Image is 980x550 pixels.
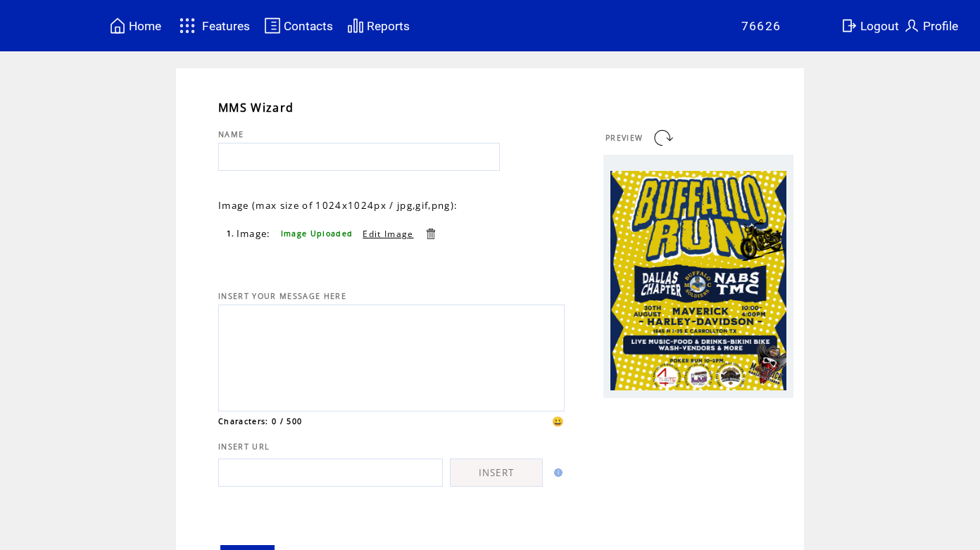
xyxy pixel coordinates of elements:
a: Features [173,12,253,39]
span: Image: [237,227,271,240]
img: chart.svg [347,17,364,34]
span: Profile [923,19,958,33]
a: Contacts [262,15,335,37]
span: PREVIEW [605,133,643,143]
span: 😀 [552,415,565,428]
span: INSERT YOUR MESSAGE HERE [218,291,346,301]
img: help.gif [550,468,563,477]
span: Home [129,19,161,33]
span: NAME [218,129,244,139]
a: INSERT [450,459,543,487]
a: Profile [901,15,960,37]
a: Reports [345,15,412,37]
span: Features [202,19,250,33]
span: 76626 [741,19,781,33]
span: Image (max size of 1024x1024px / jpg,gif,png): [218,199,458,212]
img: profile.svg [903,17,920,34]
span: Reports [367,19,410,33]
img: contacts.svg [264,17,281,34]
span: INSERT URL [218,442,270,452]
img: exit.svg [841,17,857,34]
span: Image Uploaded [281,229,353,238]
a: Edit Image [363,228,413,240]
span: Logout [860,19,899,33]
span: Characters: 0 / 500 [218,416,302,426]
a: Home [107,15,163,37]
span: 1. [227,229,235,238]
a: Logout [838,15,901,37]
img: features.svg [175,14,200,37]
img: home.svg [109,17,126,34]
a: Delete this item [424,227,437,241]
span: MMS Wizard [218,100,294,115]
span: Contacts [284,19,333,33]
